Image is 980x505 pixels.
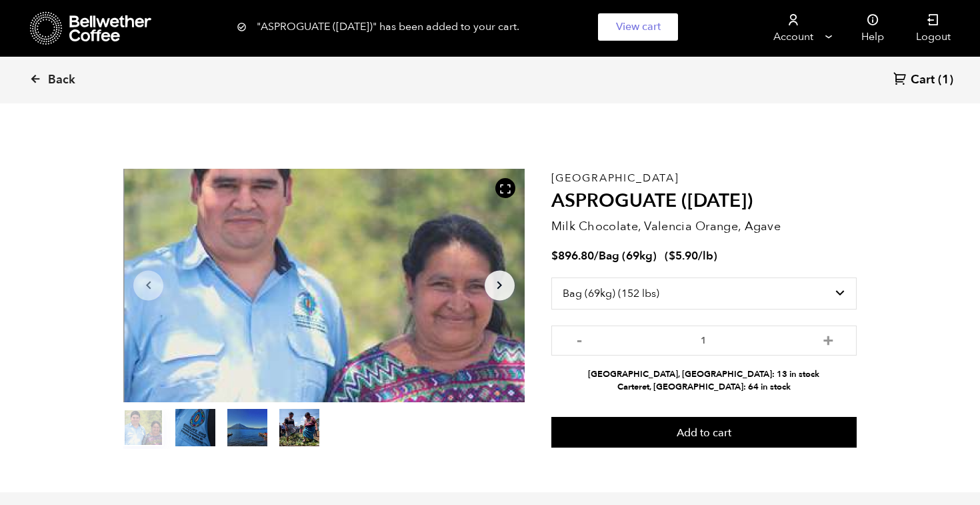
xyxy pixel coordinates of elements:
[551,248,594,264] bdi: 896.80
[698,248,713,264] span: /lb
[665,248,717,264] span: ( )
[911,72,935,88] span: Cart
[893,71,953,89] a: Cart (1)
[938,72,953,88] span: (1)
[599,248,657,264] span: Bag (69kg)
[551,381,857,394] li: Carteret, [GEOGRAPHIC_DATA]: 64 in stock
[237,13,743,41] div: "ASPROGUATE ([DATE])" has been added to your cart.
[598,13,678,41] a: View cart
[551,417,857,448] button: Add to cart
[594,248,599,264] span: /
[820,332,837,346] button: +
[48,72,75,88] span: Back
[551,248,558,264] span: $
[669,248,675,264] span: $
[669,248,698,264] bdi: 5.90
[551,217,857,235] p: Milk Chocolate, Valencia Orange, Agave
[551,368,857,381] li: [GEOGRAPHIC_DATA], [GEOGRAPHIC_DATA]: 13 in stock
[551,190,857,213] h2: ASPROGUATE ([DATE])
[571,332,588,346] button: -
